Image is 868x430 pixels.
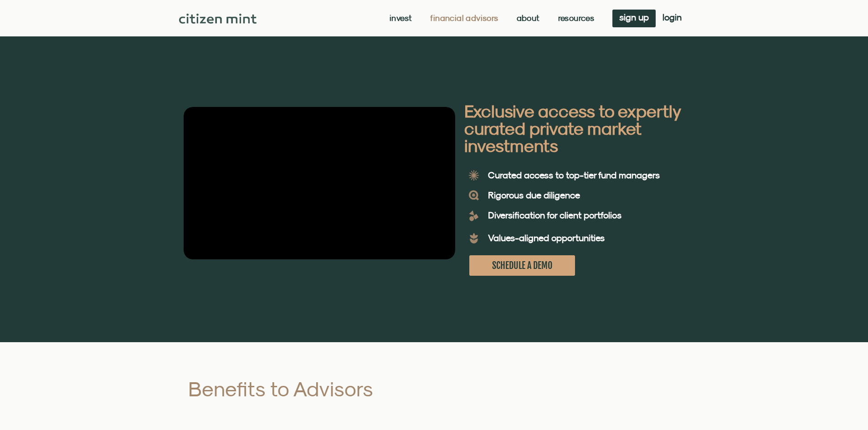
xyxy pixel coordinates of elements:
span: login [663,14,682,20]
a: Financial Advisors [430,14,498,23]
a: Resources [558,14,595,23]
h2: Benefits to Advisors [188,379,472,399]
img: Citizen Mint [179,14,257,24]
a: Invest [390,14,412,23]
b: Curated access to top-tier fund managers [488,170,660,180]
span: sign up [619,14,649,20]
span: SCHEDULE A DEMO [492,260,552,271]
b: Diversification for client portfolios [488,210,621,220]
a: sign up [612,10,656,27]
nav: Menu [390,14,594,23]
b: Rigorous due diligence [488,190,580,200]
b: Values-aligned opportunities [488,233,605,243]
b: Exclusive access to expertly curated private market investments [464,101,680,156]
a: SCHEDULE A DEMO [469,255,575,276]
a: About [517,14,540,23]
a: login [656,10,688,27]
